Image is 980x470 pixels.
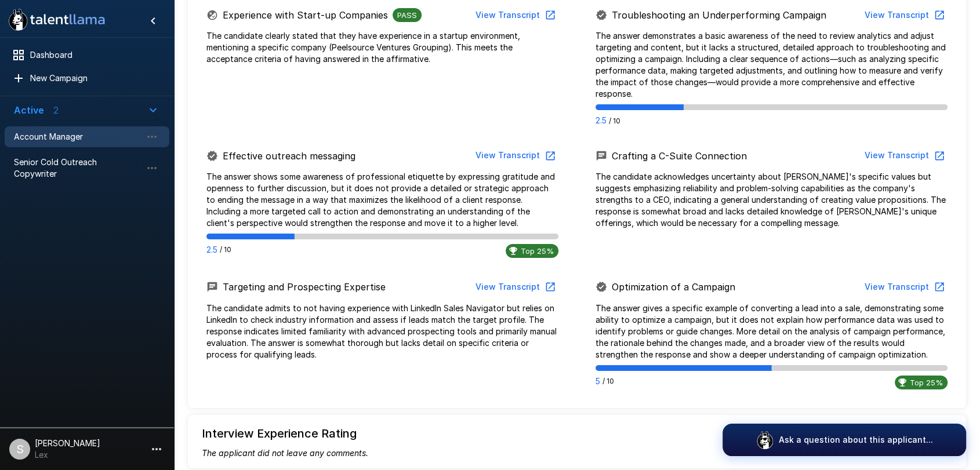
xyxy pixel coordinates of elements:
[223,149,355,163] p: Effective outreach messaging
[612,280,735,294] p: Optimization of a Campaign
[905,378,948,387] span: Top 25%
[202,448,368,458] i: The applicant did not leave any comments.
[723,424,966,456] button: Ask a question about this applicant...
[206,244,217,256] p: 2.5
[612,8,826,22] p: Troubleshooting an Underperforming Campaign
[206,171,558,229] p: The answer shows some awareness of professional etiquette by expressing gratitude and openness to...
[860,145,948,166] button: View Transcript
[596,303,948,360] p: The answer gives a specific example of converting a lead into a sale, demonstrating some ability ...
[471,5,558,26] button: View Transcript
[779,434,933,446] p: Ask a question about this applicant...
[596,115,607,126] p: 2.5
[393,10,422,20] span: PASS
[220,244,231,256] span: / 10
[471,145,558,166] button: View Transcript
[860,276,948,298] button: View Transcript
[206,303,558,360] p: The candidate admits to not having experience with LinkedIn Sales Navigator but relies on LinkedI...
[206,30,558,65] p: The candidate clearly stated that they have experience in a startup environment, mentioning a spe...
[223,8,388,22] p: Experience with Start-up Companies
[202,424,368,443] h6: Interview Experience Rating
[471,276,558,298] button: View Transcript
[602,376,614,387] span: / 10
[756,431,774,449] img: logo_glasses@2x.png
[596,376,600,387] p: 5
[609,115,620,127] span: / 10
[596,171,948,229] p: The candidate acknowledges uncertainty about [PERSON_NAME]'s specific values but suggests emphasi...
[612,149,747,163] p: Crafting a C-Suite Connection
[860,5,948,26] button: View Transcript
[223,280,386,294] p: Targeting and Prospecting Expertise
[516,246,558,256] span: Top 25%
[596,30,948,100] p: The answer demonstrates a basic awareness of the need to review analytics and adjust targeting an...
